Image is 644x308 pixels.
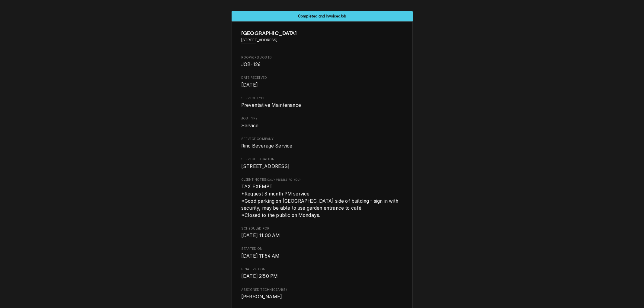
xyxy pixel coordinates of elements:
[241,116,403,121] span: Job Type
[241,177,403,182] span: Client Notes
[241,29,403,48] div: Client Information
[232,11,413,21] div: Status
[241,163,403,170] span: Service Location
[241,226,403,239] div: Scheduled For
[241,184,400,218] span: TAX EXEMPT *Request 3 month PM service *Good parking on [GEOGRAPHIC_DATA] side of building - sign...
[241,62,261,67] span: JOB-126
[241,116,403,129] div: Job Type
[241,246,403,259] div: Started On
[241,252,403,260] span: Started On
[241,287,403,292] span: Assigned Technician(s)
[241,267,403,272] span: Finalized On
[241,183,403,219] span: [object Object]
[241,29,403,37] span: Name
[241,273,278,279] span: [DATE] 2:50 PM
[241,37,403,43] span: Address
[241,75,403,88] div: Date Received
[241,232,403,239] span: Scheduled For
[241,246,403,251] span: Started On
[241,142,403,150] span: Service Company
[241,75,403,80] span: Date Received
[298,14,346,18] span: Completed and Invoiced Job
[241,294,282,300] span: [PERSON_NAME]
[241,61,403,68] span: Roopairs Job ID
[241,273,403,280] span: Finalized On
[241,123,258,129] span: Service
[241,102,403,109] span: Service Type
[241,55,403,60] span: Roopairs Job ID
[241,96,403,109] div: Service Type
[241,177,403,219] div: [object Object]
[241,226,403,231] span: Scheduled For
[241,143,292,149] span: Rino Beverage Service
[241,164,290,169] span: [STREET_ADDRESS]
[241,267,403,280] div: Finalized On
[241,157,403,170] div: Service Location
[241,253,280,259] span: [DATE] 11:54 AM
[241,157,403,162] span: Service Location
[241,233,280,238] span: [DATE] 11:00 AM
[241,287,403,300] div: Assigned Technician(s)
[241,293,403,300] span: Assigned Technician(s)
[241,122,403,129] span: Job Type
[241,137,403,141] span: Service Company
[241,82,258,88] span: [DATE]
[241,96,403,101] span: Service Type
[241,55,403,68] div: Roopairs Job ID
[266,178,300,181] span: (Only Visible to You)
[241,102,301,108] span: Preventative Maintenance
[241,81,403,89] span: Date Received
[241,137,403,150] div: Service Company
